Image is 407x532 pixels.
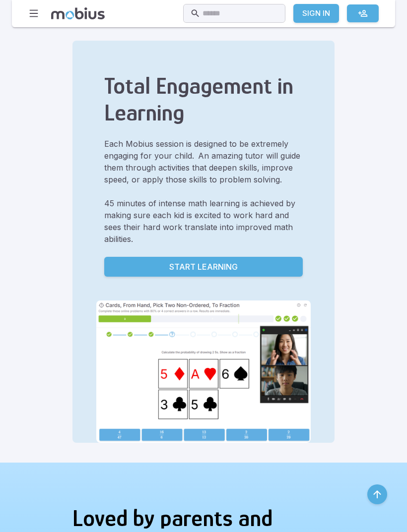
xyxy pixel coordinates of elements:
p: Each Mobius session is designed to be extremely engaging for your child. An amazing tutor will gu... [104,138,303,185]
img: Total Engagement in Learning [96,300,311,443]
p: Start Learning [169,261,238,273]
h2: Total Engagement in Learning [104,72,303,126]
a: Sign In [293,4,339,23]
a: Start Learning [104,257,303,277]
p: 45 minutes of intense math learning is achieved by making sure each kid is excited to work hard a... [104,197,303,245]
